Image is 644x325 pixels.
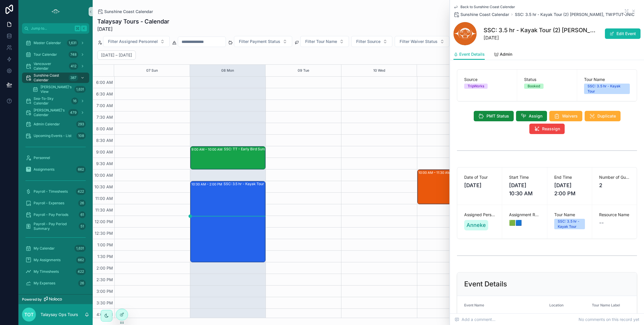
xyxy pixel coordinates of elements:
[509,174,540,180] span: Start Time
[549,111,582,121] button: Waivers
[34,62,67,71] span: Vancouver Calendar
[224,147,297,151] div: SSC: TT - Early Bird Sunshine Coast (2) [PERSON_NAME], TW:PTUT-JNIC
[34,73,66,82] span: Sunshine Coast Calendar
[34,246,55,251] span: My Calendar
[599,181,630,189] span: 2
[509,219,540,227] span: 🟩🟦
[71,98,78,104] div: 16
[67,39,78,46] div: 1,631
[22,278,89,288] a: My Expenses26
[31,26,72,31] span: Jump to...
[191,147,224,152] div: 9:00 AM – 10:00 AM
[395,36,449,47] button: Select Button
[22,96,89,106] a: Sea-To-Sky Calendar16
[460,12,509,17] span: Sunshine Coast Calendar
[79,223,86,230] div: 51
[584,77,630,82] span: Tour Name
[69,51,78,58] div: 748
[22,73,89,83] a: Sunshine Coast Calendar387
[93,231,114,236] span: 12:30 PM
[108,39,158,44] span: Filter Assigned Personnel
[484,34,597,41] span: [DATE]
[78,200,86,207] div: 26
[305,39,337,44] span: Filter Tour Name
[191,181,224,187] div: 10:30 AM – 2:00 PM
[554,212,585,218] span: Tour Name
[579,317,639,322] span: No comments on this record yet
[22,297,42,302] span: Powered by
[97,9,153,15] a: Sunshine Coast Calendar
[516,111,547,121] button: Assign
[22,107,89,118] a: [PERSON_NAME]'s Calendar479
[103,36,170,47] button: Select Button
[464,303,484,307] span: Event Name
[22,164,89,175] a: Assignments662
[298,65,309,76] button: 09 Tue
[95,103,114,108] span: 7:00 AM
[599,174,630,180] span: Number of Guests
[41,85,72,94] span: [PERSON_NAME]'s View
[95,126,114,131] span: 8:00 AM
[22,153,89,163] a: Personnel
[95,312,114,317] span: 4:00 PM
[599,219,604,227] span: --
[474,111,514,121] button: PMT Status
[146,65,158,76] button: 07 Sun
[224,182,297,186] div: SSC: 3.5 hr - Kayak Tour (2) [PERSON_NAME], TW:PTUT-JNIC
[509,212,540,218] span: Assignment Review
[460,5,515,9] span: Back to Sunshine Coast Calendar
[418,170,492,204] div: 10:00 AM – 11:30 AMSSC: LTL - Porpoise Bay (2) [PERSON_NAME] & [PERSON_NAME] van der [PERSON_NAME...
[22,23,89,34] button: Jump to...K
[34,258,61,262] span: My Assignments
[76,166,86,173] div: 662
[191,147,265,169] div: 9:00 AM – 10:00 AMSSC: TT - Early Bird Sunshine Coast (2) [PERSON_NAME], TW:PTUT-JNIC
[104,9,153,15] span: Sunshine Coast Calendar
[515,12,634,17] a: SSC: 3.5 hr - Kayak Tour (2) [PERSON_NAME], TW:PTUT-JNIC
[22,38,89,48] a: Master Calendar1,631
[466,221,486,229] span: Anneke
[76,121,86,128] div: 293
[191,181,265,262] div: 10:30 AM – 2:00 PMSSC: 3.5 hr - Kayak Tour (2) [PERSON_NAME], TW:PTUT-JNIC
[19,294,93,304] a: Powered by
[494,49,512,61] a: Admin
[22,266,89,277] a: My Timesheets422
[74,245,86,252] div: 1,631
[34,189,68,194] span: Payroll - Timesheets
[69,74,78,81] div: 387
[22,210,89,220] a: Payroll - Pay Periods61
[400,39,438,44] span: Filter Waiver Status
[93,184,114,189] span: 10:30 AM
[373,65,385,76] button: 10 Wed
[542,126,560,132] span: Reassign
[22,243,89,254] a: My Calendar1,631
[95,115,114,120] span: 7:30 AM
[76,132,86,139] div: 108
[500,51,512,57] span: Admin
[22,49,89,60] a: Tour Calendar748
[95,277,114,282] span: 2:30 PM
[95,161,114,166] span: 9:30 AM
[34,167,54,172] span: Assignments
[221,65,234,76] div: 08 Mon
[597,113,616,119] span: Duplicate
[34,52,57,57] span: Tour Calendar
[356,39,380,44] span: Filter Source
[554,181,585,198] span: [DATE] 2:00 PM
[464,220,488,230] a: Anneke
[34,122,60,127] span: Admin Calendar
[22,119,89,129] a: Admin Calendar293
[549,303,563,307] span: Location
[554,174,585,180] span: End Time
[19,34,93,294] div: scrollable content
[95,91,114,96] span: 6:30 AM
[34,269,59,274] span: My Timesheets
[101,52,132,58] h2: [DATE] – [DATE]
[95,138,114,143] span: 8:30 AM
[529,124,565,134] button: Reassign
[96,242,114,247] span: 1:00 PM
[234,36,292,47] button: Select Button
[22,186,89,197] a: Payroll - Timesheets422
